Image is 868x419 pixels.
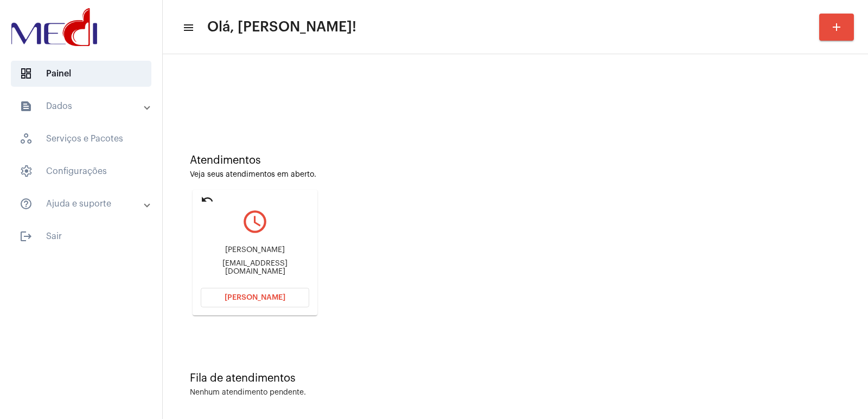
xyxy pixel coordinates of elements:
div: Fila de atendimentos [190,372,841,384]
span: Sair [11,223,151,249]
div: Atendimentos [190,154,841,166]
button: [PERSON_NAME] [201,288,309,307]
mat-panel-title: Ajuda e suporte [20,197,145,210]
div: Nenhum atendimento pendente. [190,389,306,397]
mat-icon: sidenav icon [20,197,33,210]
span: sidenav icon [20,165,33,178]
mat-icon: sidenav icon [20,100,33,113]
mat-expansion-panel-header: sidenav iconDados [7,93,162,119]
span: sidenav icon [20,132,33,145]
div: Veja seus atendimentos em aberto. [190,171,841,179]
mat-icon: undo [201,193,214,206]
mat-icon: add [830,21,843,34]
mat-icon: query_builder [201,208,309,235]
span: Painel [11,61,151,87]
mat-panel-title: Dados [20,100,145,113]
mat-icon: sidenav icon [182,21,193,34]
div: [EMAIL_ADDRESS][DOMAIN_NAME] [201,260,309,276]
span: Configurações [11,158,151,184]
mat-icon: sidenav icon [20,230,33,243]
span: [PERSON_NAME] [225,294,285,301]
span: Serviços e Pacotes [11,126,151,152]
img: d3a1b5fa-500b-b90f-5a1c-719c20e9830b.png [9,5,100,49]
div: [PERSON_NAME] [201,246,309,254]
mat-expansion-panel-header: sidenav iconAjuda e suporte [7,191,162,217]
span: Olá, [PERSON_NAME]! [207,18,356,36]
span: sidenav icon [20,67,33,80]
